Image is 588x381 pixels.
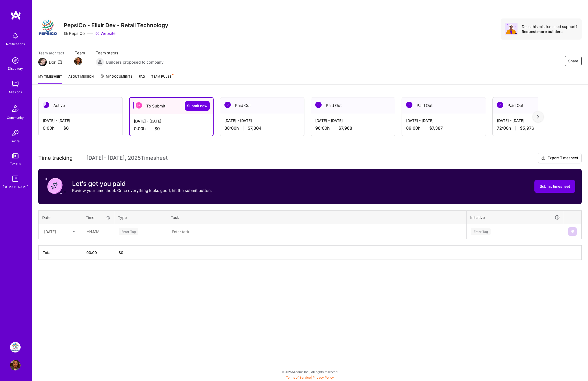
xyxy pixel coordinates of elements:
[570,229,575,234] img: Submit
[68,74,94,84] a: About Mission
[470,214,560,220] div: Initiative
[406,102,412,108] img: Paid Out
[119,250,123,255] span: $ 0
[100,74,133,79] span: My Documents
[96,58,104,66] img: Builders proposed to company
[136,102,142,109] img: To Submit
[39,210,82,224] th: Date
[315,118,391,123] div: [DATE] - [DATE]
[106,59,163,65] span: Builders proposed to company
[43,118,118,123] div: [DATE] - [DATE]
[39,246,82,260] th: Total
[406,118,482,123] div: [DATE] - [DATE]
[10,342,21,352] img: PepsiCo - Elixir Dev - Retail Technology
[44,229,56,234] div: [DATE]
[134,126,209,131] div: 0:00 h
[75,50,85,56] span: Team
[32,365,588,378] div: © 2025 ATeams Inc., All rights reserved.
[10,161,21,166] div: Tokens
[45,175,66,196] img: coin
[568,58,578,64] span: Share
[49,59,56,65] div: Dor
[497,118,572,123] div: [DATE] - [DATE]
[151,74,171,78] span: Team Pulse
[8,66,23,71] div: Discovery
[471,227,491,236] div: Enter Tag
[95,31,116,36] a: Website
[311,97,395,114] div: Paid Out
[72,180,212,188] h3: Let's get you paid
[338,125,352,131] span: $7,968
[43,125,118,131] div: 0:00 h
[38,74,62,84] a: My timesheet
[286,375,311,379] a: Terms of Service
[9,102,22,115] img: Community
[75,57,82,66] a: Team Member Avatar
[534,180,575,193] button: Submit timesheet
[248,125,261,131] span: $7,304
[497,102,503,108] img: Paid Out
[64,31,68,36] i: icon CompanyGray
[64,31,85,36] div: PepsiCo
[537,115,539,119] img: right
[86,155,168,161] span: [DATE] - [DATE] , 2025 Timesheet
[139,74,145,84] a: FAQ
[43,102,49,108] img: Active
[9,342,22,352] a: PepsiCo - Elixir Dev - Retail Technology
[82,246,114,260] th: 00:00
[119,227,138,236] div: Enter Tag
[10,31,21,41] img: bell
[185,101,210,111] button: Submit now
[406,125,482,131] div: 89:00 h
[10,128,21,138] img: Invite
[154,126,160,131] span: $0
[39,97,123,114] div: Active
[96,50,163,56] span: Team status
[10,79,21,89] img: teamwork
[224,102,231,108] img: Paid Out
[38,50,64,56] span: Team architect
[64,22,168,29] h3: PepsiCo - Elixir Dev - Retail Technology
[3,184,28,190] div: [DOMAIN_NAME]
[38,155,73,161] span: Time tracking
[73,230,76,233] i: icon Chevron
[522,29,577,34] div: Request more builders
[10,173,21,184] img: guide book
[429,125,443,131] span: $7,387
[58,60,62,64] i: icon Mail
[7,115,24,120] div: Community
[493,97,577,114] div: Paid Out
[38,18,57,37] img: Company Logo
[38,58,47,66] img: Team Architect
[86,215,110,220] div: Time
[114,210,167,224] th: Type
[187,103,208,109] span: Submit now
[497,125,572,131] div: 72:00 h
[9,360,22,370] a: User Avatar
[10,55,21,66] img: discovery
[540,184,570,189] span: Submit timesheet
[315,125,391,131] div: 96:00 h
[220,97,304,114] div: Paid Out
[522,24,577,29] div: Does this mission need support?
[11,11,21,20] img: logo
[541,156,545,161] i: icon Download
[10,360,21,370] img: User Avatar
[63,125,69,131] span: $0
[520,125,534,131] span: $5,976
[6,41,25,47] div: Notifications
[224,125,300,131] div: 88:00 h
[286,375,334,379] span: |
[74,57,82,65] img: Team Member Avatar
[151,74,173,84] a: Team Pulse
[315,102,322,108] img: Paid Out
[505,23,518,35] img: Avatar
[538,153,582,163] button: Export Timesheet
[402,97,486,114] div: Paid Out
[9,89,22,95] div: Missions
[11,138,20,144] div: Invite
[313,375,334,379] a: Privacy Policy
[167,210,467,224] th: Task
[134,118,209,124] div: [DATE] - [DATE]
[72,188,212,193] p: Review your timesheet. Once everything looks good, hit the submit button.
